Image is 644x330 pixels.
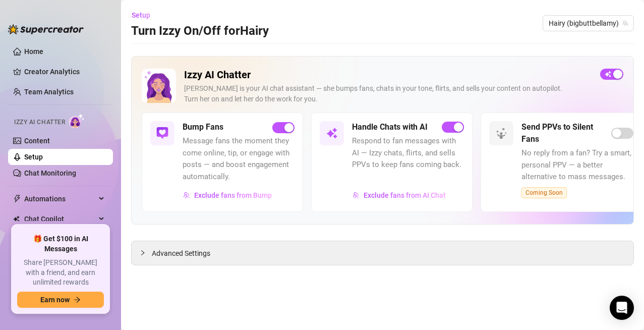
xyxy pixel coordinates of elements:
[364,191,446,199] span: Exclude fans from AI Chat
[183,192,190,199] img: svg%3e
[610,296,634,320] div: Open Intercom Messenger
[24,47,43,56] a: Home
[13,215,20,223] img: Chat Copilot
[352,121,428,133] h5: Handle Chats with AI
[13,195,21,203] span: thunderbolt
[183,121,223,133] h5: Bump Fans
[183,135,295,183] span: Message fans the moment they come online, tip, or engage with posts — and boost engagement automa...
[184,69,592,81] h2: Izzy AI Chatter
[24,88,74,96] a: Team Analytics
[140,250,146,256] span: collapsed
[40,296,70,304] span: Earn now
[156,127,168,139] img: svg%3e
[132,11,150,19] span: Setup
[142,69,176,103] img: Izzy AI Chatter
[521,187,567,198] span: Coming Soon
[194,191,272,199] span: Exclude fans from Bump
[74,296,81,303] span: arrow-right
[131,7,158,23] button: Setup
[352,135,464,171] span: Respond to fan messages with AI — Izzy chats, flirts, and sells PPVs to keep fans coming back.
[17,258,104,288] span: Share [PERSON_NAME] with a friend, and earn unlimited rewards
[622,20,628,26] span: team
[184,83,592,104] div: [PERSON_NAME] is your AI chat assistant — she bumps fans, chats in your tone, flirts, and sells y...
[8,24,84,34] img: logo-BBDzfeDw.svg
[352,187,446,203] button: Exclude fans from AI Chat
[521,147,633,183] span: No reply from a fan? Try a smart, personal PPV — a better alternative to mass messages.
[521,121,611,145] h5: Send PPVs to Silent Fans
[326,127,338,139] img: svg%3e
[152,248,210,259] span: Advanced Settings
[24,137,50,145] a: Content
[140,247,152,258] div: collapsed
[353,192,360,199] img: svg%3e
[549,16,628,31] span: Hairy (bigbuttbellamy)
[131,23,269,39] h3: Turn Izzy On/Off for Hairy
[69,114,85,128] img: AI Chatter
[14,118,65,127] span: Izzy AI Chatter
[24,191,96,207] span: Automations
[24,153,43,161] a: Setup
[183,187,272,203] button: Exclude fans from Bump
[17,234,104,254] span: 🎁 Get $100 in AI Messages
[24,169,76,177] a: Chat Monitoring
[24,64,105,80] a: Creator Analytics
[495,127,507,139] img: svg%3e
[17,292,104,308] button: Earn nowarrow-right
[24,211,96,227] span: Chat Copilot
